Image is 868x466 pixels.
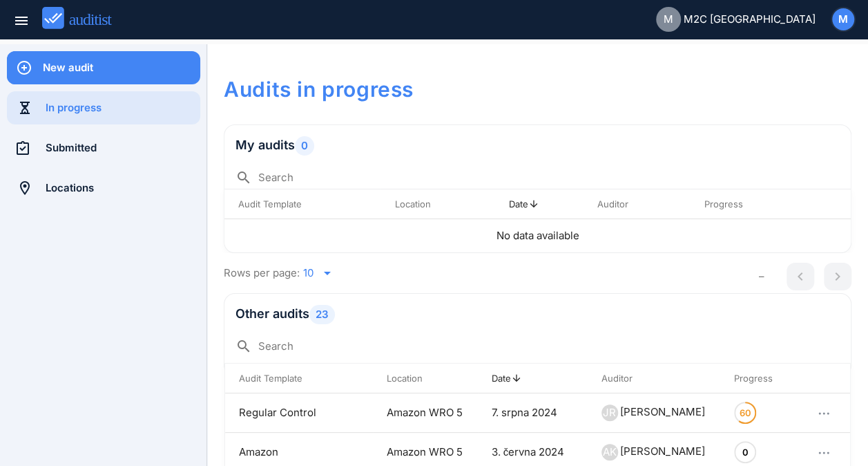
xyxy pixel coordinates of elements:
span: 0 [295,136,314,156]
th: Auditor: Not sorted. Activate to sort ascending. [588,364,720,393]
td: Regular Control [225,393,373,433]
i: arrow_drop_down [319,265,336,281]
th: Date: Sorted descending. Activate to remove sorting. [495,189,584,219]
h3: My audits [235,136,840,156]
th: Location: Not sorted. Activate to sort ascending. [380,189,494,219]
a: Submitted [7,131,200,165]
div: In progress [46,100,200,115]
td: No data available [224,219,851,252]
span: [PERSON_NAME] [620,445,705,458]
i: menu [13,12,30,29]
div: 0 [742,441,749,463]
th: Progress: Not sorted. Activate to sort ascending. [690,189,808,219]
div: New audit [43,60,200,75]
td: 7. srpna 2024 [478,393,588,433]
span: M [838,12,848,28]
span: JR [603,405,616,420]
th: Audit Template: Not sorted. Activate to sort ascending. [224,189,380,219]
h1: Audits in progress [224,75,851,104]
th: Date: Sorted descending. Activate to remove sorting. [478,364,588,393]
input: Search [258,335,840,357]
th: Audit Template: Not sorted. Activate to sort ascending. [225,364,373,393]
div: Submitted [46,140,200,156]
span: 23 [309,305,335,324]
i: arrow_upward [528,198,539,209]
span: [PERSON_NAME] [620,405,705,418]
span: M [664,12,673,28]
a: Locations [7,171,200,205]
td: Amazon WRO 5 [373,393,478,433]
div: Locations [46,180,200,196]
th: : Not sorted. [798,364,850,393]
input: Search [258,167,840,189]
div: 60 [740,402,751,424]
i: search [235,169,252,186]
img: auditist_logo_new.svg [42,7,124,30]
th: Location: Not sorted. Activate to sort ascending. [373,364,478,393]
i: arrow_upward [511,373,522,384]
a: In progress [7,91,200,124]
h3: Other audits [235,305,840,324]
th: Auditor: Not sorted. Activate to sort ascending. [584,189,690,219]
div: 10 [303,267,314,279]
span: AK [603,445,617,460]
th: Progress: Not sorted. Activate to sort ascending. [720,364,798,393]
th: : Not sorted. [809,189,851,219]
div: – [759,269,764,285]
span: M2C [GEOGRAPHIC_DATA] [684,12,816,28]
div: Rows per page: [224,253,722,293]
i: search [235,338,252,355]
button: M [831,7,856,32]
